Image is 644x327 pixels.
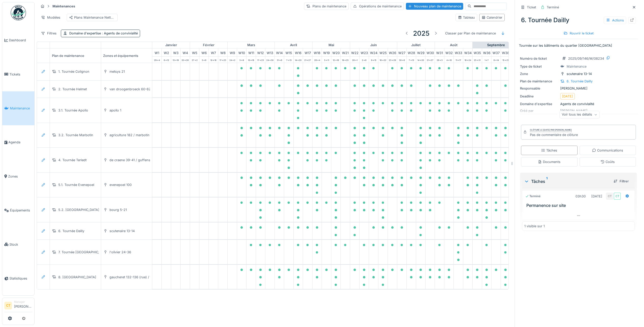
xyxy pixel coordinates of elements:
[520,79,558,84] div: Plan de maintenance
[567,64,586,69] div: Maintenance
[378,48,388,56] div: W 25
[312,57,322,63] div: 28 -> 4
[463,48,472,56] div: W 34
[322,57,331,63] div: 5 -> 11
[8,140,32,145] span: Agenda
[350,48,359,56] div: W 22
[58,108,88,113] div: 3.1. Tournée Apollo
[101,48,152,63] div: Zones et équipements
[181,57,190,63] div: 20 -> 26
[304,3,349,10] div: Plans de maintenance
[109,275,185,280] div: gaucheret 132-136 (rue) / [PERSON_NAME] 8-12
[2,193,34,227] a: Équipements
[58,87,87,92] div: 2. Tournée Helmet
[407,57,416,63] div: 7 -> 13
[275,48,284,56] div: W 14
[482,15,502,20] div: Calendrier
[360,57,369,63] div: 2 -> 8
[520,102,558,106] div: Domaine d'expertise
[246,48,256,56] div: W 11
[228,57,237,63] div: 24 -> 2
[592,148,623,153] div: Communications
[520,102,637,106] div: Agents de convivialité
[561,30,596,37] div: Rouvrir le ticket
[443,30,498,37] div: Classer par Plan de maintenance
[303,57,312,63] div: 21 -> 27
[473,42,519,48] div: septembre
[109,69,125,74] div: metsys 21
[58,69,89,74] div: 1. Tournée Colignon
[39,14,63,21] div: Modèles
[444,48,454,56] div: W 32
[4,300,32,312] a: CT Manager[PERSON_NAME]
[2,159,34,193] a: Zones
[2,125,34,159] a: Agenda
[58,275,96,280] div: 8. [GEOGRAPHIC_DATA]
[520,86,637,91] div: [PERSON_NAME]
[312,48,322,56] div: W 18
[435,57,444,63] div: 28 -> 3
[600,159,615,164] div: Coûts
[322,48,331,56] div: W 19
[567,79,593,84] div: 6. Tournée Dailly
[237,48,246,56] div: W 10
[152,57,161,63] div: 29 -> 4
[397,57,406,63] div: 30 -> 6
[519,14,638,27] div: 6. Tournée Dailly
[369,57,378,63] div: 9 -> 15
[378,57,388,63] div: 16 -> 22
[246,57,256,63] div: 10 -> 16
[435,42,472,48] div: août
[312,42,350,48] div: mai
[14,300,32,304] div: Manager
[58,182,94,187] div: 5.1. Tournée Evenepoel
[109,133,159,137] div: agriculture 182 / marbotin 18-26
[576,194,586,199] div: 03h30
[606,193,613,200] div: CT
[294,48,303,56] div: W 16
[218,57,227,63] div: 17 -> 23
[228,42,275,48] div: mars
[591,194,602,199] div: [DATE]
[152,48,161,56] div: W 1
[524,178,609,184] div: Tâches
[275,42,312,48] div: avril
[199,48,209,56] div: W 6
[527,5,536,10] div: Ticket
[525,194,541,198] div: Terminé
[9,72,32,77] span: Tickets
[520,71,558,76] div: Zone
[350,57,359,63] div: 26 -> 1
[530,128,572,132] div: Clôturé le [DATE] par [PERSON_NAME]
[559,111,599,118] div: Voir tous les détails
[426,48,435,56] div: W 30
[162,48,171,56] div: W 2
[413,29,430,37] h3: 2025
[162,57,171,63] div: 6 -> 12
[614,193,621,200] div: CT
[69,15,115,20] div: Plans Maintenance Nettoyage
[58,207,99,212] div: 5.2. [GEOGRAPHIC_DATA]
[10,208,32,213] span: Équipements
[171,57,180,63] div: 13 -> 19
[473,48,482,56] div: W 35
[520,86,558,91] div: Responsable
[546,178,547,184] sup: 1
[275,57,284,63] div: 31 -> 6
[541,148,557,153] div: Tâches
[152,42,190,48] div: janvier
[473,57,482,63] div: 25 -> 31
[2,261,34,295] a: Statistiques
[181,48,190,56] div: W 4
[501,48,510,56] div: W 38
[520,94,558,99] div: Deadline
[50,4,77,9] strong: Maintenances
[454,57,463,63] div: 11 -> 17
[547,5,559,10] div: Terminé
[604,17,626,24] div: Actions
[171,48,180,56] div: W 3
[341,57,350,63] div: 19 -> 25
[256,57,265,63] div: 17 -> 23
[218,48,227,56] div: W 8
[39,30,59,37] div: Filtres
